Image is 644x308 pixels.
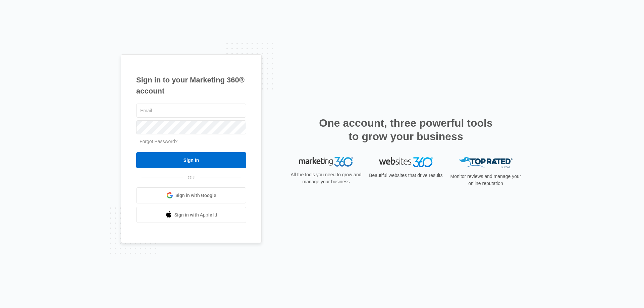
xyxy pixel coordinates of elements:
[379,157,433,167] img: Websites 360
[136,104,246,118] input: Email
[136,207,246,223] a: Sign in with Apple Id
[299,157,353,167] img: Marketing 360
[175,192,216,199] span: Sign in with Google
[136,74,246,97] h1: Sign in to your Marketing 360® account
[317,116,495,143] h2: One account, three powerful tools to grow your business
[368,172,443,179] p: Beautiful websites that drive results
[183,174,200,181] span: OR
[288,171,364,185] p: All the tools you need to grow and manage your business
[448,173,523,187] p: Monitor reviews and manage your online reputation
[459,157,513,168] img: Top Rated Local
[136,152,246,168] input: Sign In
[140,139,178,144] a: Forgot Password?
[174,211,217,219] span: Sign in with Apple Id
[136,187,246,203] a: Sign in with Google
